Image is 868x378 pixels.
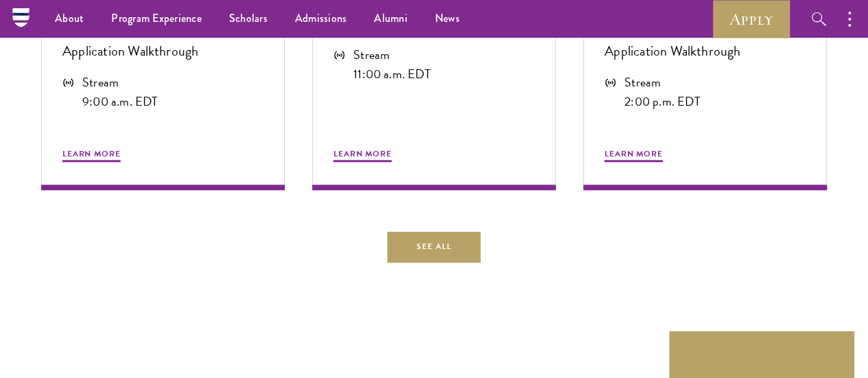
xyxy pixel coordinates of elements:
[388,231,480,262] a: See All
[62,16,263,62] p: Schwarzman Scholars U.S./Global Application Walkthrough
[353,45,431,64] div: Stream
[82,73,158,92] div: Stream
[605,147,663,164] span: Learn More
[624,73,700,92] div: Stream
[333,147,392,164] span: Learn More
[353,64,431,84] div: 11:00 a.m. EDT
[624,92,700,111] div: 2:00 p.m. EDT
[605,16,806,62] p: Schwarzman Scholars U.S./Global Application Walkthrough
[82,92,158,111] div: 9:00 a.m. EDT
[62,147,121,164] span: Learn More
